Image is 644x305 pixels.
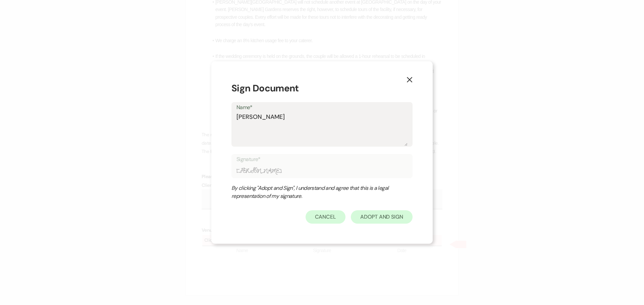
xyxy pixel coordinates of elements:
[236,103,408,112] label: Name*
[236,155,408,164] label: Signature*
[231,81,413,95] h1: Sign Document
[236,112,408,146] textarea: [PERSON_NAME]
[231,184,399,200] div: By clicking "Adopt and Sign", I understand and agree that this is a legal representation of my si...
[351,210,413,224] button: Adopt And Sign
[306,210,346,224] button: Cancel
